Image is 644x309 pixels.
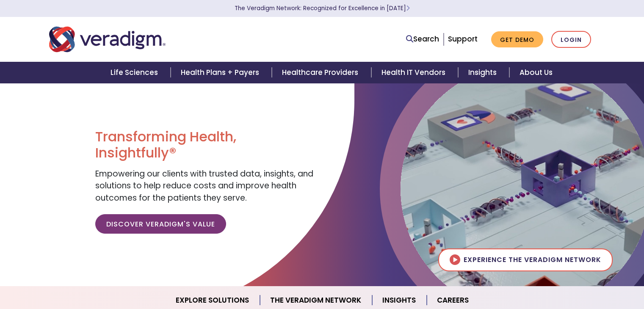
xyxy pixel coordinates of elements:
[49,25,166,53] img: Veradigm logo
[406,33,439,45] a: Search
[491,31,543,48] a: Get Demo
[551,31,591,48] a: Login
[100,62,171,83] a: Life Sciences
[448,34,478,44] a: Support
[509,62,563,83] a: About Us
[95,129,315,161] h1: Transforming Health, Insightfully®
[171,62,272,83] a: Health Plans + Payers
[406,4,410,12] span: Learn More
[235,4,410,12] a: The Veradigm Network: Recognized for Excellence in [DATE]Learn More
[95,214,226,234] a: Discover Veradigm's Value
[95,168,313,204] span: Empowering our clients with trusted data, insights, and solutions to help reduce costs and improv...
[272,62,371,83] a: Healthcare Providers
[458,62,509,83] a: Insights
[371,62,458,83] a: Health IT Vendors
